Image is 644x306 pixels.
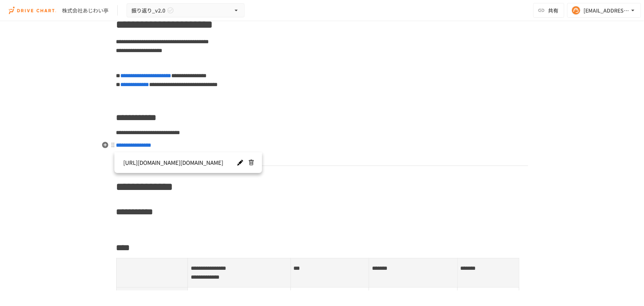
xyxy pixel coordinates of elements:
a: [URL][DOMAIN_NAME][DOMAIN_NAME] [123,158,241,167]
div: 株式会社あじわい亭 [62,7,109,14]
button: 振り返り_v2.0 [127,3,245,18]
div: [EMAIL_ADDRESS][DOMAIN_NAME] [583,6,629,15]
span: 振り返り_v2.0 [131,6,165,15]
span: 共有 [548,6,558,14]
button: [EMAIL_ADDRESS][DOMAIN_NAME] [567,3,641,18]
img: i9VDDS9JuLRLX3JIUyK59LcYp6Y9cayLPHs4hOxMB9W [9,4,56,16]
button: 共有 [533,3,564,18]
